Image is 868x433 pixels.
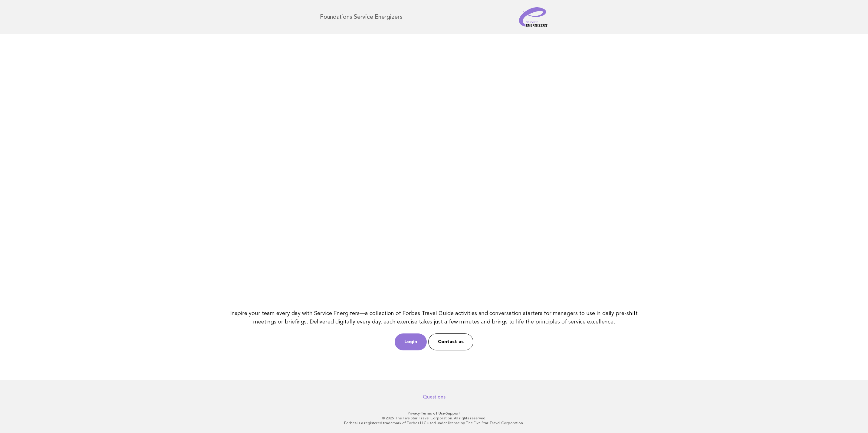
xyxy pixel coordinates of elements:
a: Privacy [408,411,420,415]
h1: Foundations Service Energizers [320,14,403,20]
a: Contact us [428,333,473,350]
a: Terms of Use [421,411,445,415]
a: Login [395,333,427,350]
iframe: YouTube video player [224,64,644,300]
p: Forbes is a registered trademark of Forbes LLC used under license by The Five Star Travel Corpora... [249,421,619,425]
a: Questions [423,394,446,400]
p: © 2025 The Five Star Travel Corporation. All rights reserved. [249,416,619,421]
p: · · [249,411,619,416]
p: Inspire your team every day with Service Energizers—a collection of Forbes Travel Guide activitie... [224,309,644,326]
img: Service Energizers [519,7,548,27]
a: Support [446,411,461,415]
